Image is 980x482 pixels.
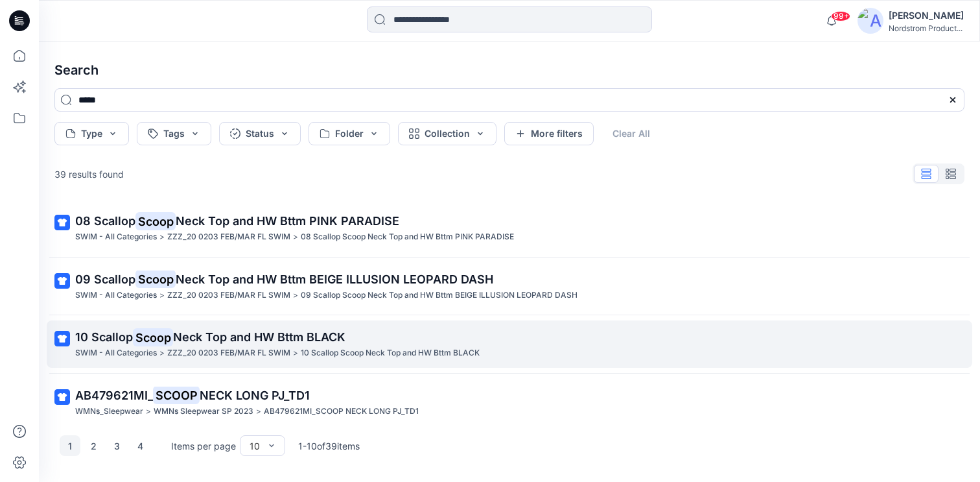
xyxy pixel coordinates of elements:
p: SWIM - All Categories [75,230,157,244]
div: [PERSON_NAME] [889,8,964,23]
button: 3 [106,435,127,456]
p: 08 Scallop Scoop Neck Top and HW Bttm PINK PARADISE [301,230,514,244]
p: > [256,405,261,418]
mark: SCOOP [153,386,200,404]
button: Folder [309,122,390,145]
p: WMNs_Sleepwear [75,405,143,418]
button: 4 [130,435,150,456]
p: 39 results found [54,167,124,181]
img: avatar [857,8,883,34]
a: AB479621MI_SCOOPNECK LONG PJ_TD1WMNs_Sleepwear>WMNs Sleepwear SP 2023>AB479621MI_SCOOP NECK LONG ... [47,379,972,426]
div: Nordstrom Product... [889,23,964,33]
p: Items per page [171,439,236,453]
button: 2 [83,435,104,456]
button: Status [219,122,301,145]
p: AB479621MI_SCOOP NECK LONG PJ_TD1 [264,405,419,418]
p: 1 - 10 of 39 items [298,439,360,453]
a: 09 ScallopScoopNeck Top and HW Bttm BEIGE ILLUSION LEOPARD DASHSWIM - All Categories>ZZZ_20 0203 ... [47,263,972,310]
span: Neck Top and HW Bttm PINK PARADISE [176,214,399,228]
p: SWIM - All Categories [75,289,157,302]
span: 99+ [831,11,850,21]
p: ZZZ_20 0203 FEB/MAR FL SWIM [167,289,290,302]
span: Neck Top and HW Bttm BLACK [173,330,345,344]
a: 08 ScallopScoopNeck Top and HW Bttm PINK PARADISESWIM - All Categories>ZZZ_20 0203 FEB/MAR FL SWI... [47,204,972,252]
p: > [159,289,165,302]
p: > [146,405,151,418]
button: Tags [137,122,211,145]
span: Neck Top and HW Bttm BEIGE ILLUSION LEOPARD DASH [176,272,493,286]
p: > [293,230,298,244]
p: > [159,346,165,360]
a: 10 ScallopScoopNeck Top and HW Bttm BLACKSWIM - All Categories>ZZZ_20 0203 FEB/MAR FL SWIM>10 Sca... [47,320,972,368]
button: 1 [60,435,80,456]
span: 09 Scallop [75,272,135,286]
p: > [159,230,165,244]
p: ZZZ_20 0203 FEB/MAR FL SWIM [167,230,290,244]
span: NECK LONG PJ_TD1 [200,389,310,402]
p: SWIM - All Categories [75,346,157,360]
p: ZZZ_20 0203 FEB/MAR FL SWIM [167,346,290,360]
button: More filters [504,122,594,145]
p: 09 Scallop Scoop Neck Top and HW Bttm BEIGE ILLUSION LEOPARD DASH [301,289,577,302]
mark: Scoop [135,212,176,230]
p: 10 Scallop Scoop Neck Top and HW Bttm BLACK [301,346,480,360]
div: 10 [250,439,260,453]
mark: Scoop [133,328,173,346]
span: 08 Scallop [75,214,135,228]
mark: Scoop [135,270,176,288]
p: WMNs Sleepwear SP 2023 [154,405,253,418]
button: Type [54,122,129,145]
button: Collection [398,122,496,145]
span: 10 Scallop [75,330,133,344]
p: > [293,346,298,360]
p: > [293,289,298,302]
span: AB479621MI_ [75,389,153,402]
h4: Search [44,52,975,88]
